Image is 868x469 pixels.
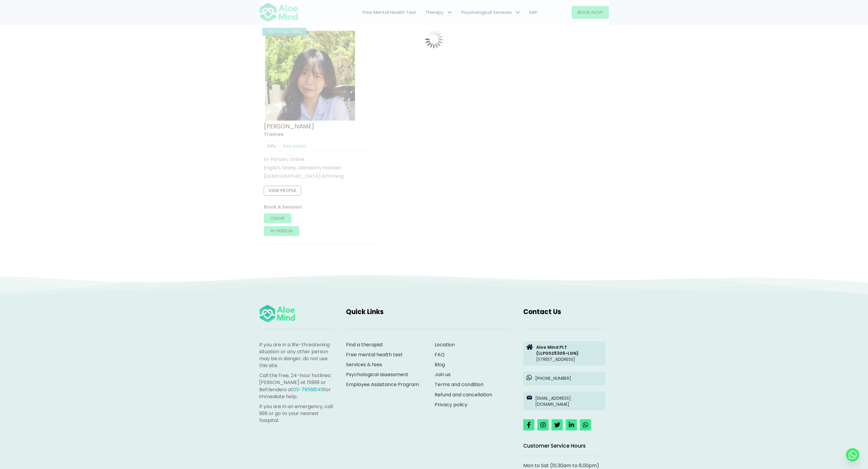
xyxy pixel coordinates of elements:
[523,442,586,449] span: Customer Service Hours
[346,361,382,368] a: Services & fees
[523,372,605,386] a: [PHONE_NUMBER]
[346,371,408,378] a: Psychological assessment
[346,381,419,388] a: Employee Assistance Program
[346,307,384,316] span: Quick Links
[435,371,451,378] a: Join us
[846,448,859,461] a: Whatsapp
[535,375,602,381] p: [PHONE_NUMBER]
[435,341,455,348] a: Location
[435,351,445,358] a: FAQ
[259,372,334,400] p: Call the free, 24-hour hotlines: [PERSON_NAME] at 15999 or Befrienders at for immediate help.
[536,344,602,363] p: [STREET_ADDRESS]
[536,350,579,356] strong: (LLP0028306-LGN)
[293,386,324,393] a: 03-79568145
[259,304,295,323] img: Aloe mind Logo
[435,381,483,388] a: Terms and condition
[435,391,492,398] a: Refund and cancellation
[259,403,334,424] p: If you are in an emergency, call 999 or go to your nearest hospital.
[435,401,467,408] a: Privacy policy
[435,361,445,368] a: Blog
[535,395,602,408] p: [EMAIL_ADDRESS][DOMAIN_NAME]
[536,344,567,350] strong: Aloe Mind PLT
[523,341,605,366] a: Aloe Mind PLT(LLP0028306-LGN)[STREET_ADDRESS]
[346,341,383,348] a: Find a therapist
[259,341,334,369] p: If you are in a life-threatening situation or any other person may be in danger, do not use this ...
[523,392,605,411] a: [EMAIL_ADDRESS][DOMAIN_NAME]
[523,307,561,316] span: Contact Us
[346,351,403,358] a: Free mental health test
[523,462,605,469] p: Mon to Sat (10.30am to 6.00pm)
